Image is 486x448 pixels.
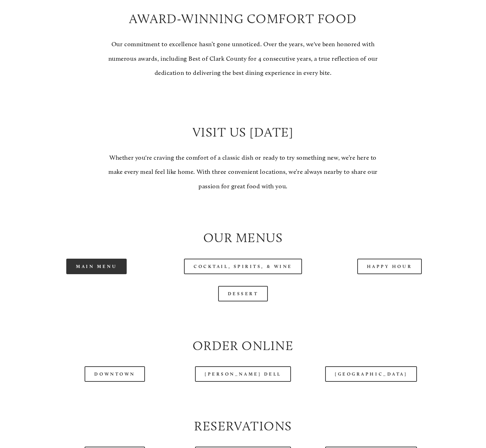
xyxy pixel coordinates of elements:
[66,259,127,274] a: Main Menu
[357,259,422,274] a: Happy Hour
[85,366,145,382] a: Downtown
[218,286,268,301] a: Dessert
[325,366,417,382] a: [GEOGRAPHIC_DATA]
[195,366,291,382] a: [PERSON_NAME] Dell
[29,417,457,435] h2: Reservations
[184,259,302,274] a: Cocktail, Spirits, & Wine
[29,229,457,247] h2: Our Menus
[103,123,384,141] h2: Visit Us [DATE]
[103,151,384,193] p: Whether you're craving the comfort of a classic dish or ready to try something new, we’re here to...
[103,37,384,80] p: Our commitment to excellence hasn’t gone unnoticed. Over the years, we've been honored with numer...
[29,337,457,355] h2: Order Online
